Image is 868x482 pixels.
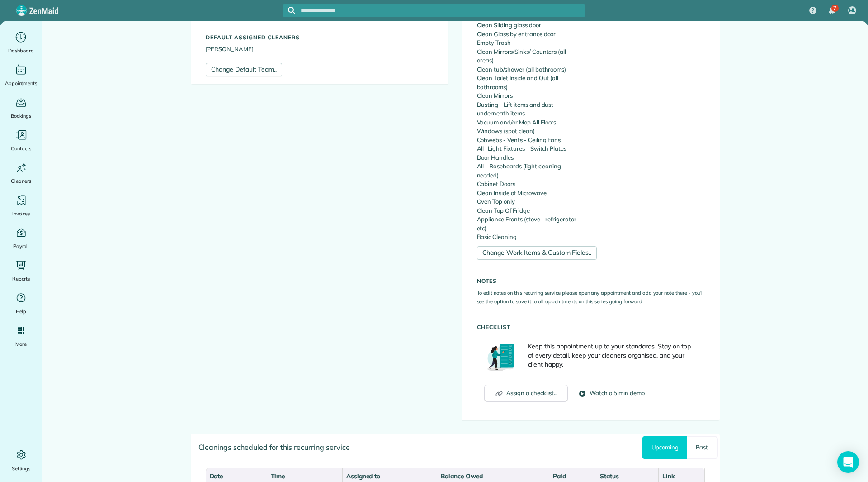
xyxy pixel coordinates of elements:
li: Windows (spot clean) [477,127,584,136]
span: Assign a checklist.. [506,389,557,398]
div: Status [600,472,655,481]
li: Clean Toilet Inside and Out (all bathrooms) [477,74,584,91]
li: Dusting - Lift items and dust underneath items [477,100,584,118]
div: Assigned to [346,472,434,481]
span: Watch a 5 min demo [590,389,645,398]
button: Assign a checklist.. [484,385,568,402]
li: Clean Sliding glass door [477,21,584,30]
p: Keep this appointment up to your standards. Stay on top of every detail, keep your cleaners organ... [528,342,698,369]
li: Clean Glass by entrance door [477,30,584,39]
h5: Checklist [477,324,705,330]
li: Clean tub/shower (all bathrooms) [477,65,584,74]
span: Cleaners [11,177,31,186]
div: Paid [553,472,592,481]
li: Clean Top Of Fridge [477,206,584,215]
span: Dashboard [8,46,34,55]
li: Clean Mirrors [477,91,584,100]
span: Settings [12,464,31,473]
a: Past [687,436,717,459]
span: 7 [833,5,836,12]
li: Vacuum and/or Mop All Floors [477,118,584,127]
span: Reports [12,274,30,283]
li: Empty Trash [477,38,584,48]
li: All - Baseboards (light cleaning needed) [477,162,584,180]
span: Appointments [5,79,38,88]
li: Basic Cleaning [477,233,584,242]
span: ML [849,7,856,14]
a: Cleaners [4,160,38,186]
div: Date [210,472,263,481]
div: Time [271,472,339,481]
a: Help [4,291,38,316]
h5: Default Assigned Cleaners [206,34,434,40]
a: Contacts [4,128,38,153]
span: Contacts [11,144,31,153]
li: [PERSON_NAME] [206,45,434,54]
a: Reports [4,258,38,283]
a: Settings [4,448,38,473]
li: All -Light Fixtures - Switch Plates - Door Handles [477,144,584,162]
span: Bookings [11,111,32,120]
a: Appointments [4,62,38,88]
li: Oven Top only [477,197,584,206]
a: Dashboard [4,30,38,55]
div: Link [662,472,701,481]
div: 7 unread notifications [822,1,841,21]
div: Cleanings scheduled for this recurring service [191,434,719,460]
h5: Notes [477,278,705,284]
a: Invoices [4,193,38,218]
button: Focus search [283,7,295,14]
small: To edit notes on this recurring service please open any appointment and add your note there - you... [477,290,704,305]
svg: Focus search [288,7,295,14]
span: Invoices [12,209,30,218]
a: Change Default Team.. [206,63,282,76]
li: Clean Inside of Microwave [477,189,584,198]
button: Watch a 5 min demo [579,389,645,398]
li: Cabinet Doors [477,180,584,189]
span: Payroll [13,242,29,251]
span: More [15,339,27,348]
div: Open Intercom Messenger [837,451,859,473]
li: Cobwebs - Vents - Ceiling Fans [477,136,584,145]
a: Bookings [4,95,38,120]
a: Payroll [4,225,38,251]
div: Balance Owed [441,472,545,481]
a: Change Work Items & Custom Fields.. [477,246,597,260]
a: Upcoming [642,436,687,459]
li: Appliance Fronts (stove - refrigerator - etc) [477,215,584,233]
li: Clean Mirrors/Sinks/ Counters (all areas) [477,48,584,65]
span: Help [16,307,27,316]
